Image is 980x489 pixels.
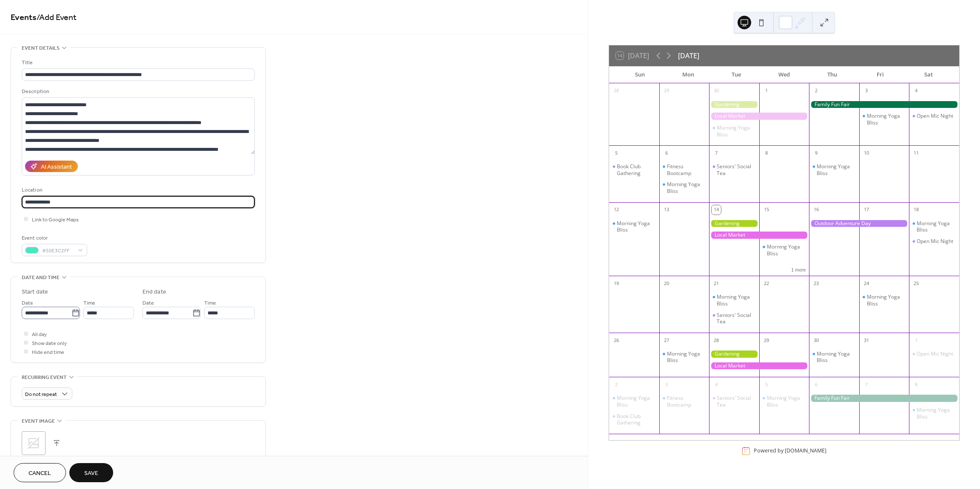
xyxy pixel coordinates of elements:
div: Sat [904,66,952,83]
div: Open Mic Night [917,350,953,357]
div: Morning Yoga Bliss [867,113,906,126]
div: 5 [612,148,621,158]
div: Event color [22,234,85,243]
div: Open Mic Night [909,238,959,245]
div: Sun [616,66,664,83]
div: 4 [712,380,721,389]
div: 3 [862,86,871,96]
a: Events [11,9,37,26]
div: Morning Yoga Bliss [809,350,859,364]
span: Time [204,299,216,308]
div: Morning Yoga Bliss [609,220,659,233]
div: Fri [856,66,904,83]
div: Book Club Gathering [617,413,656,426]
div: Morning Yoga Bliss [917,220,956,233]
div: Wed [760,66,808,83]
button: 1 more [788,266,809,273]
div: Family Fun Fair [809,395,959,402]
div: 8 [912,380,921,389]
div: 30 [812,336,821,345]
div: Morning Yoga Bliss [659,181,709,194]
div: Seniors' Social Tea [717,312,756,325]
span: Time [83,299,95,308]
span: / Add Event [37,9,77,26]
div: Seniors' Social Tea [717,395,756,408]
div: 15 [762,205,771,215]
div: 6 [662,148,671,158]
div: 9 [812,148,821,158]
div: Gardening Workshop [709,220,759,227]
div: Morning Yoga Bliss [709,124,759,138]
div: Morning Yoga Bliss [667,181,706,194]
div: 11 [912,148,921,158]
div: Morning Yoga Bliss [817,350,856,364]
div: Morning Yoga Bliss [759,243,809,257]
div: Morning Yoga Bliss [717,294,756,307]
div: 26 [612,336,621,345]
div: Thu [808,66,856,83]
div: Morning Yoga Bliss [767,243,806,257]
div: Local Market [709,113,809,120]
div: 18 [912,205,921,215]
div: 12 [612,205,621,215]
div: [DATE] [678,51,699,61]
div: 28 [612,86,621,96]
div: 2 [612,380,621,389]
div: Seniors' Social Tea [709,163,759,176]
div: Morning Yoga Bliss [667,350,706,364]
div: Location [22,186,253,195]
div: 28 [712,336,721,345]
div: Open Mic Night [917,113,953,119]
div: Morning Yoga Bliss [859,113,909,126]
div: 23 [812,279,821,288]
div: Fitness Bootcamp [667,395,706,408]
div: Open Mic Night [909,113,959,119]
div: ; [22,431,46,455]
div: Morning Yoga Bliss [759,395,809,408]
span: Date [142,299,154,308]
div: AI Assistant [41,163,72,172]
div: Start date [22,288,48,297]
button: Save [69,463,113,482]
div: Morning Yoga Bliss [817,163,856,176]
div: Morning Yoga Bliss [809,163,859,176]
div: 2 [812,86,821,96]
div: Morning Yoga Bliss [617,395,656,408]
div: Family Fun Fair [809,101,959,108]
div: Description [22,87,253,96]
div: 29 [662,86,671,96]
div: Morning Yoga Bliss [617,220,656,233]
span: Hide end time [32,348,64,357]
div: Mon [664,66,712,83]
div: Local Market [709,232,809,239]
div: End date [142,288,166,297]
div: Powered by [754,447,826,455]
div: 27 [662,336,671,345]
div: 30 [712,86,721,96]
div: 4 [912,86,921,96]
span: Event image [22,417,55,426]
div: 17 [862,205,871,215]
div: 19 [612,279,621,288]
div: 3 [662,380,671,389]
div: Morning Yoga Bliss [909,220,959,233]
div: Gardening Workshop [709,350,759,358]
span: #50E3C2FF [42,246,74,255]
div: Gardening Workshop [709,101,759,108]
div: Book Club Gathering [609,163,659,176]
div: Morning Yoga Bliss [859,294,909,307]
button: Cancel [14,463,66,482]
a: [DOMAIN_NAME] [785,447,826,455]
span: Date and time [22,273,60,282]
div: 21 [712,279,721,288]
div: 14 [712,205,721,215]
span: Link to Google Maps [32,215,79,224]
div: 1 [912,336,921,345]
div: 7 [862,380,871,389]
div: Fitness Bootcamp [667,163,706,176]
div: Outdoor Adventure Day [809,220,909,227]
div: Morning Yoga Bliss [867,294,906,307]
span: Date [22,299,33,308]
span: Save [84,469,98,478]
